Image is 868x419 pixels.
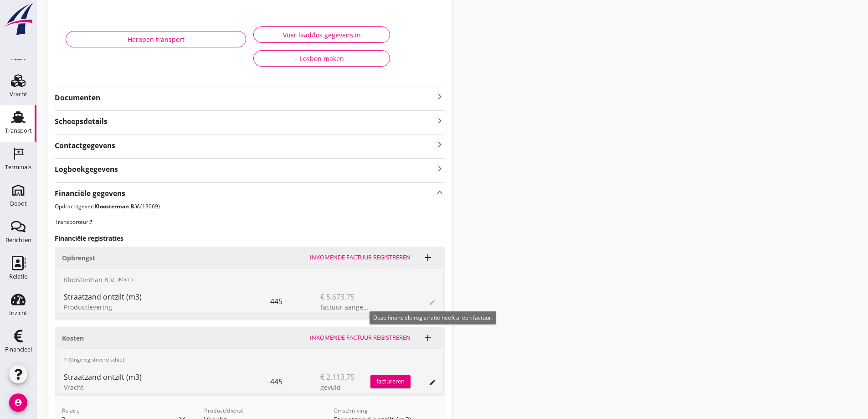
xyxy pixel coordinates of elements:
div: Vracht [10,91,27,97]
div: Terminals [5,164,31,170]
strong: Kosten [62,334,84,342]
div: Voer laad/los gegevens in [261,30,382,40]
i: add [422,332,433,343]
div: factureren [370,377,411,386]
button: factureren [370,375,411,388]
div: Inkomende factuur registreren [310,333,411,342]
strong: Financiële gegevens [55,188,125,199]
button: Inkomende factuur registreren [306,331,414,344]
div: Kloosterman B.V. [56,269,443,290]
strong: Scheepsdetails [55,116,108,127]
div: factuur aangemaakt [320,302,370,312]
div: Losbon maken [261,54,382,63]
div: Transport [5,128,32,134]
i: account_circle [9,393,27,412]
strong: Opbrengst [62,253,95,262]
i: keyboard_arrow_right [434,162,445,175]
i: keyboard_arrow_up [434,186,445,199]
button: Voer laad/los gegevens in [253,26,390,43]
strong: Contactgegevens [55,140,115,151]
strong: ? [90,218,92,226]
div: Straatzand ontzilt (m3) [64,372,270,383]
div: Relatie [9,274,27,279]
h3: Financiële registraties [55,233,445,243]
strong: Documenten [55,93,434,103]
div: gevuld [320,383,370,392]
strong: Kloosterman B.V. [94,202,140,210]
i: keyboard_arrow_right [434,91,445,102]
div: Financieel [5,347,32,352]
span: Deze financiële registratie heeft al een factuur. [373,314,493,321]
div: 445 [270,371,320,393]
i: edit [429,379,436,386]
strong: Logboekgegevens [55,164,118,175]
p: Transporteur: [55,218,445,226]
i: keyboard_arrow_right [434,114,445,127]
small: (Ongeregistreerd schip) [68,356,124,364]
div: Straatzand ontzilt (m3) [64,291,270,302]
div: Inkomende factuur registreren [310,253,411,262]
div: Heropen transport [73,35,238,44]
button: Heropen transport [66,31,246,47]
img: logo-small.a267ee39.svg [2,2,35,36]
div: Berichten [5,237,31,243]
i: keyboard_arrow_right [434,139,445,151]
div: Vracht [64,383,270,392]
p: Opdrachtgever: (13069) [55,202,445,211]
i: add [422,252,433,263]
button: Losbon maken [253,50,390,67]
div: Productlevering [64,302,270,312]
span: € 2.113,75 [320,372,354,383]
div: Inzicht [9,310,27,316]
button: Inkomende factuur registreren [306,251,414,264]
div: 445 [270,290,320,312]
small: (Klant) [118,276,133,284]
div: ? [56,349,443,371]
span: € 5.673,75 [320,291,354,302]
div: Depot [10,201,27,207]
